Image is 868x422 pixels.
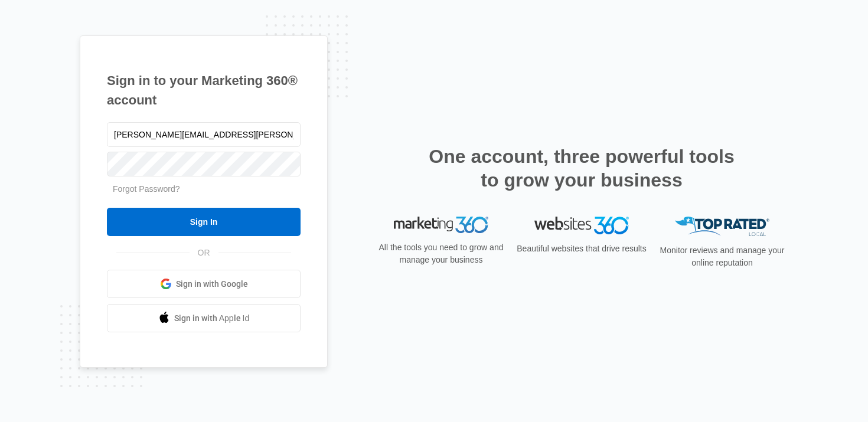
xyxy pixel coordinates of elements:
span: OR [190,247,218,259]
a: Sign in with Apple Id [107,304,301,332]
img: Websites 360 [534,217,629,234]
a: Sign in with Google [107,270,301,298]
a: Forgot Password? [113,184,180,194]
p: Beautiful websites that drive results [515,243,648,255]
p: All the tools you need to grow and manage your business [375,241,507,266]
span: Sign in with Apple Id [174,312,250,325]
input: Email [107,122,301,147]
img: Top Rated Local [675,217,769,236]
h2: One account, three powerful tools to grow your business [425,145,738,192]
p: Monitor reviews and manage your online reputation [656,244,788,269]
h1: Sign in to your Marketing 360® account [107,71,301,110]
input: Sign In [107,208,301,236]
span: Sign in with Google [176,278,248,290]
img: Marketing 360 [394,217,488,233]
